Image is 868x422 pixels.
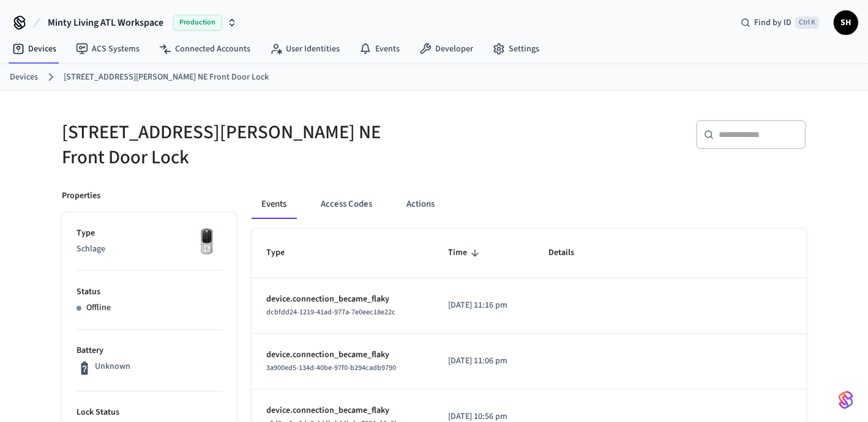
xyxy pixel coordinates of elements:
[77,286,222,298] p: Status
[62,120,427,170] h5: [STREET_ADDRESS][PERSON_NAME] NE Front Door Lock
[754,17,791,29] span: Find by ID
[448,299,518,312] p: [DATE] 11:16 pm
[795,17,819,29] span: Ctrl K
[311,190,382,219] button: Access Codes
[731,12,829,34] div: Find by IDCtrl K
[64,71,269,84] a: [STREET_ADDRESS][PERSON_NAME] NE Front Door Lock
[252,190,806,219] div: ant example
[410,38,483,60] a: Developer
[448,355,518,368] p: [DATE] 11:06 pm
[77,227,222,240] p: Type
[86,302,111,314] p: Offline
[448,243,483,262] span: Time
[266,349,419,361] p: device.connection_became_flaky
[62,190,100,202] p: Properties
[266,363,396,373] span: 3a900ed5-134d-40be-97f0-b294cadb9790
[252,190,296,219] button: Events
[835,12,857,34] span: SH
[266,404,419,417] p: device.connection_became_flaky
[834,10,858,35] button: SH
[839,390,853,410] img: SeamLogoGradient.69752ec5.svg
[66,38,149,60] a: ACS Systems
[149,38,260,60] a: Connected Accounts
[483,38,549,60] a: Settings
[266,307,395,317] span: dcbfdd24-1219-41ad-977a-7e0eec18e22c
[77,243,222,256] p: Schlage
[548,243,590,262] span: Details
[48,15,163,30] span: Minty Living ATL Workspace
[266,243,301,262] span: Type
[192,227,222,257] img: Yale Assure Touchscreen Wifi Smart Lock, Satin Nickel, Front
[10,71,38,84] a: Devices
[77,406,222,419] p: Lock Status
[77,344,222,357] p: Battery
[173,15,222,31] span: Production
[350,38,410,60] a: Events
[2,38,66,60] a: Devices
[95,360,130,373] p: Unknown
[260,38,350,60] a: User Identities
[266,293,419,306] p: device.connection_became_flaky
[397,190,444,219] button: Actions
